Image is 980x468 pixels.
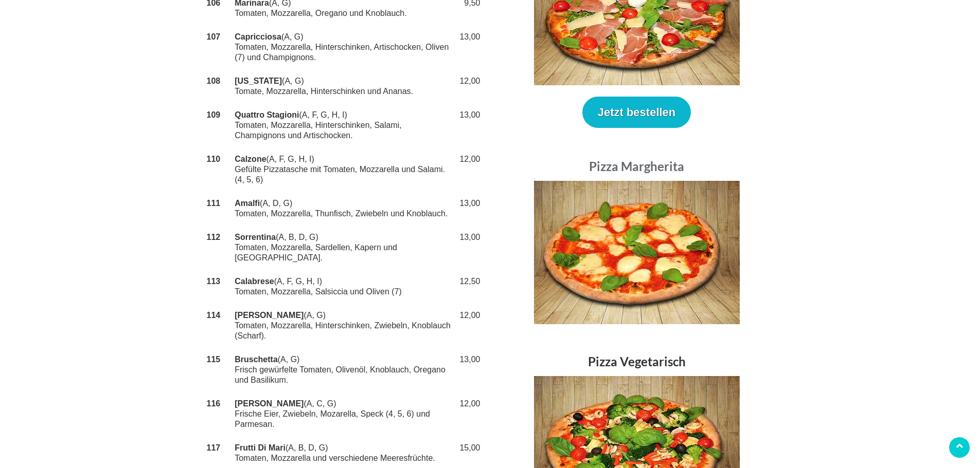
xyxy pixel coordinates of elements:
strong: [PERSON_NAME] [235,399,304,408]
td: 13,00 [454,103,482,147]
button: Jetzt bestellen [582,97,691,128]
td: (A, C, G) Frische Eier, Zwiebeln, Mozarella, Speck (4, 5, 6) und Parmesan. [233,392,454,436]
strong: 116 [207,399,221,408]
strong: [PERSON_NAME] [235,311,304,320]
strong: Amalfi [235,199,260,208]
strong: Bruschetta [235,355,278,364]
td: (A, G) Frisch gewürfelte Tomaten, Olivenöl, Knoblauch, Oregano und Basilikum. [233,348,454,392]
td: (A, D, G) Tomaten, Mozzarella, Thunfisch, Zwiebeln und Knoblauch. [233,192,454,226]
strong: Capricciosa [235,32,281,41]
strong: Frutti Di Mari [235,443,286,452]
td: 12,00 [454,69,482,103]
strong: 111 [207,199,221,208]
strong: 117 [207,443,221,452]
strong: Sorrentina [235,233,276,241]
td: (A, F, G, H, I) Gefülte Pizzatasche mit Tomaten, Mozzarella und Salami. (4, 5, 6) [233,147,454,192]
td: (A, B, D, G) Tomaten, Mozzarella, Sardellen, Kapern und [GEOGRAPHIC_DATA]. [233,226,454,270]
strong: 113 [207,277,221,286]
strong: Quattro Stagioni [235,110,299,119]
strong: 115 [207,355,221,364]
strong: 108 [207,77,221,85]
td: 12,00 [454,304,482,348]
td: (A, G) Tomate, Mozzarella, Hinterschinken und Ananas. [233,69,454,103]
td: 13,00 [454,348,482,392]
strong: 110 [207,155,221,163]
strong: 112 [207,233,221,241]
strong: Calzone [235,155,266,163]
td: (A, G) Tomaten, Mozzarella, Hinterschinken, Artischocken, Oliven (7) und Champignons. [233,25,454,69]
td: 12,00 [454,147,482,192]
td: 13,00 [454,192,482,226]
strong: 109 [207,110,221,119]
strong: 107 [207,32,221,41]
h3: Pizza Vegetarisch [498,350,776,376]
td: 12,50 [454,270,482,304]
strong: Calabrese [235,277,274,286]
img: Speisekarte - Pizza Margherita [534,181,740,324]
td: 13,00 [454,25,482,69]
strong: [US_STATE] [235,77,282,85]
strong: 114 [207,311,221,320]
td: (A, G) Tomaten, Mozzarella, Hinterschinken, Zwiebeln, Knoblauch (Scharf). [233,304,454,348]
td: 12,00 [454,392,482,436]
td: (A, F, G, H, I) Tomaten, Mozzarella, Salsiccia und Oliven (7) [233,270,454,304]
a: Pizza Margherita [589,159,684,174]
td: (A, F, G, H, I) Tomaten, Mozzarella, Hinterschinken, Salami, Champignons und Artischocken. [233,103,454,147]
td: 13,00 [454,226,482,270]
